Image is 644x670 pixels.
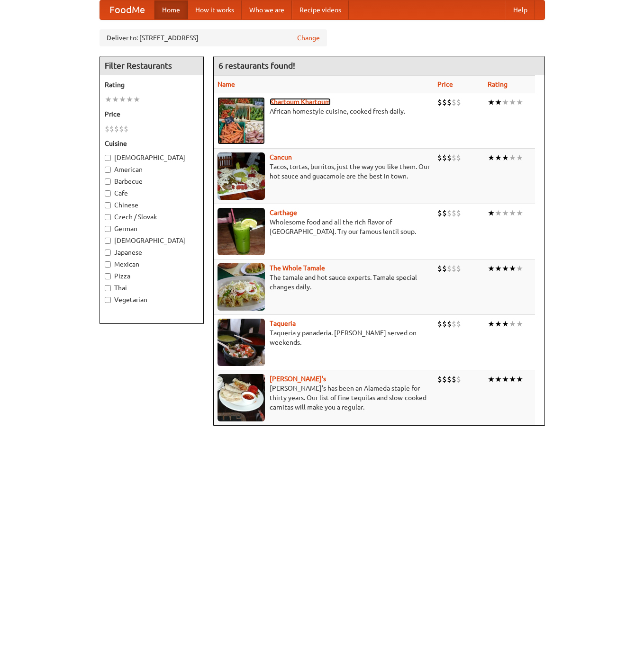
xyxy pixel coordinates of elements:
[270,320,296,327] a: Taqueria
[218,328,430,347] p: Taqueria y panaderia. [PERSON_NAME] served on weekends.
[105,80,199,89] h5: Rating
[105,261,111,268] input: Mexican
[447,97,452,107] li: $
[124,124,128,134] li: $
[437,374,442,384] li: $
[270,375,326,383] a: [PERSON_NAME]'s
[488,263,495,274] li: ★
[502,374,509,384] li: ★
[488,319,495,329] li: ★
[105,226,111,232] input: German
[105,179,111,185] input: Barbecue
[456,152,461,163] li: $
[218,152,265,200] img: cancun.jpg
[509,374,516,384] li: ★
[119,94,126,105] li: ★
[437,152,442,163] li: $
[442,374,447,384] li: $
[495,263,502,274] li: ★
[218,217,430,236] p: Wholesome food and all the rich flavor of [GEOGRAPHIC_DATA]. Try our famous lentil soup.
[509,97,516,107] li: ★
[105,236,199,245] label: [DEMOGRAPHIC_DATA]
[105,167,111,173] input: American
[218,263,265,311] img: wholetamale.jpg
[105,283,199,293] label: Thai
[292,0,349,19] a: Recipe videos
[447,319,452,329] li: $
[270,153,292,161] a: Cancun
[105,124,109,134] li: $
[452,152,456,163] li: $
[105,238,111,244] input: [DEMOGRAPHIC_DATA]
[442,319,447,329] li: $
[442,263,447,274] li: $
[218,384,430,412] p: [PERSON_NAME]'s has been an Alameda staple for thirty years. Our list of fine tequilas and slow-c...
[114,124,119,134] li: $
[270,98,331,106] a: Khartoum Khartoum
[516,319,523,329] li: ★
[105,259,199,269] label: Mexican
[437,80,453,88] a: Price
[218,80,235,88] a: Name
[126,94,133,105] li: ★
[516,152,523,163] li: ★
[516,263,523,274] li: ★
[452,97,456,107] li: $
[105,271,199,281] label: Pizza
[270,264,325,272] a: The Whole Tamale
[442,208,447,218] li: $
[105,94,112,105] li: ★
[105,188,199,198] label: Cafe
[105,273,111,279] input: Pizza
[502,152,509,163] li: ★
[509,208,516,218] li: ★
[452,263,456,274] li: $
[506,0,535,19] a: Help
[495,374,502,384] li: ★
[456,97,461,107] li: $
[452,319,456,329] li: $
[105,155,111,161] input: [DEMOGRAPHIC_DATA]
[437,208,442,218] li: $
[109,124,114,134] li: $
[105,248,199,257] label: Japanese
[188,0,242,19] a: How it works
[516,97,523,107] li: ★
[502,263,509,274] li: ★
[100,56,203,75] h4: Filter Restaurants
[105,285,111,291] input: Thai
[154,0,188,19] a: Home
[105,214,111,220] input: Czech / Slovak
[447,263,452,274] li: $
[437,319,442,329] li: $
[218,162,430,181] p: Tacos, tortas, burritos, just the way you like them. Our hot sauce and guacamole are the best in ...
[105,202,111,208] input: Chinese
[488,97,495,107] li: ★
[452,208,456,218] li: $
[105,109,199,119] h5: Price
[105,212,199,222] label: Czech / Slovak
[297,33,320,43] a: Change
[456,208,461,218] li: $
[105,295,199,304] label: Vegetarian
[516,374,523,384] li: ★
[495,152,502,163] li: ★
[105,250,111,256] input: Japanese
[218,208,265,255] img: carthage.jpg
[270,209,297,216] a: Carthage
[105,224,199,233] label: German
[495,319,502,329] li: ★
[509,319,516,329] li: ★
[105,153,199,162] label: [DEMOGRAPHIC_DATA]
[502,97,509,107] li: ★
[488,80,508,88] a: Rating
[442,97,447,107] li: $
[105,165,199,174] label: American
[509,152,516,163] li: ★
[133,94,140,105] li: ★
